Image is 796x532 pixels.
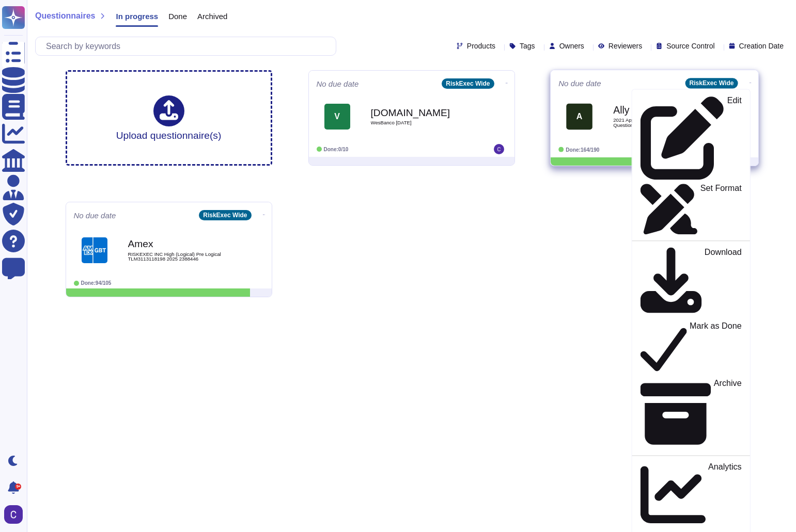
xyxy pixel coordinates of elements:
span: Done: 0/10 [324,147,349,152]
span: Archived [197,12,227,20]
span: Done: 164/190 [566,147,599,152]
b: Ally [613,105,717,115]
span: Reviewers [608,42,642,50]
span: Done: 94/105 [81,280,112,286]
a: Analytics [632,460,750,529]
span: No due date [558,79,601,87]
b: Amex [128,239,231,249]
p: Mark as Done [690,322,742,375]
p: Download [704,248,741,318]
img: Logo [82,237,107,263]
a: Set Format [632,182,750,236]
input: Search by keywords [41,37,336,55]
span: Done [168,12,187,20]
a: Mark as Done [632,319,750,377]
b: [DOMAIN_NAME] [371,108,474,118]
span: No due date [317,80,359,88]
p: Set Format [700,184,741,234]
p: Analytics [708,463,741,527]
span: Tags [520,42,535,50]
div: 9+ [15,483,21,490]
div: RiskExec Wide [442,78,494,89]
button: user [2,503,30,526]
span: Creation Date [739,42,784,50]
p: Archive [713,379,741,449]
a: Archive [632,377,750,452]
span: RISKEXEC INC High (Logical) Pre Logical TLM3113118198 2025 2388446 [128,252,231,262]
span: WesBanco [DATE] [371,120,474,125]
img: user [4,505,23,524]
span: Source Control [666,42,714,50]
div: V [324,104,350,130]
div: Upload questionnaire(s) [116,95,222,140]
span: No due date [74,212,116,219]
span: In progress [116,12,158,20]
div: RiskExec Wide [199,210,251,220]
div: A [566,103,592,130]
span: Products [467,42,495,50]
a: Download [632,246,750,320]
span: Questionnaires [35,12,95,20]
span: Owners [559,42,584,50]
div: RiskExec Wide [685,78,738,88]
a: Edit [632,94,750,182]
img: user [494,144,504,154]
span: 2021 Application Security Review Questionnaire v1.8.3 PLF1084 25 RiskExec [613,118,717,127]
p: Edit [727,96,741,180]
